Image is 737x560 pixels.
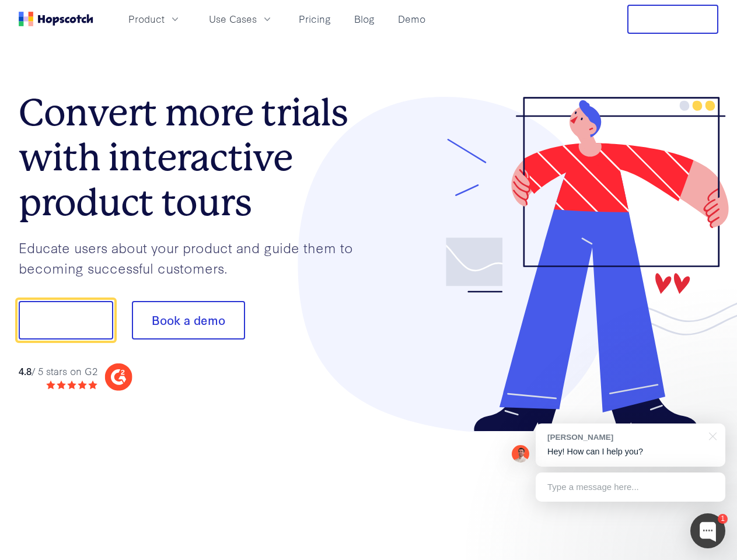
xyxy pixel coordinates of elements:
button: Book a demo [132,301,245,339]
strong: 4.8 [19,364,32,377]
h1: Convert more trials with interactive product tours [19,90,369,225]
button: Free Trial [627,5,718,34]
a: Blog [350,9,379,29]
div: Type a message here... [536,473,725,502]
p: Educate users about your product and guide them to becoming successful customers. [19,237,369,278]
span: Use Cases [209,12,257,26]
button: Show me! [19,301,113,339]
button: Product [121,9,188,29]
div: / 5 stars on G2 [19,364,97,379]
button: Use Cases [202,9,280,29]
a: Pricing [294,9,336,29]
p: Hey! How can I help you? [547,446,714,458]
a: Home [19,12,93,26]
div: [PERSON_NAME] [547,432,702,443]
span: Product [128,12,165,26]
img: Mark Spera [512,445,529,463]
div: 1 [718,514,728,524]
a: Demo [393,9,430,29]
